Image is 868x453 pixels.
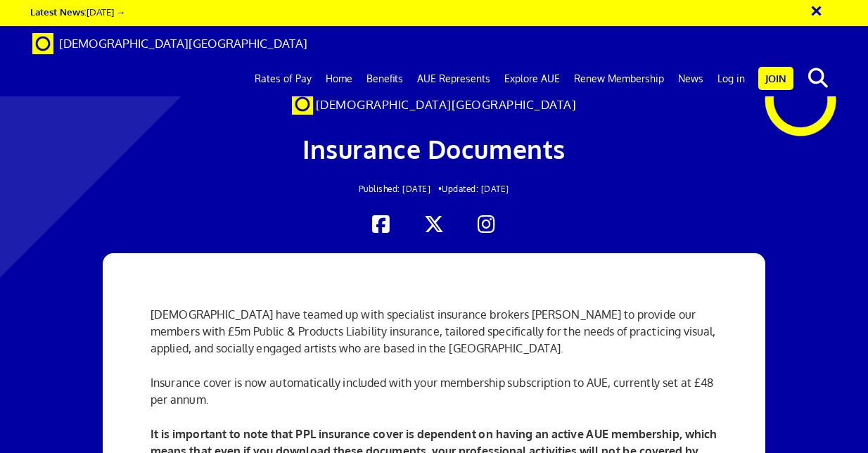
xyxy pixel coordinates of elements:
[758,67,793,90] a: Join
[151,306,717,357] p: [DEMOGRAPHIC_DATA] have teamed up with specialist insurance brokers [PERSON_NAME] to provide our ...
[22,26,318,61] a: Brand [DEMOGRAPHIC_DATA][GEOGRAPHIC_DATA]
[59,36,307,51] span: [DEMOGRAPHIC_DATA][GEOGRAPHIC_DATA]
[497,61,567,96] a: Explore AUE
[319,61,359,96] a: Home
[567,61,671,96] a: Renew Membership
[796,63,839,93] button: search
[151,374,717,408] p: Insurance cover is now automatically included with your membership subscription to AUE, currently...
[671,61,710,96] a: News
[30,6,87,18] strong: Latest News:
[316,97,577,112] span: [DEMOGRAPHIC_DATA][GEOGRAPHIC_DATA]
[30,6,125,18] a: Latest News:[DATE] →
[248,61,319,96] a: Rates of Pay
[302,133,566,165] span: Insurance Documents
[410,61,497,96] a: AUE Represents
[359,61,410,96] a: Benefits
[359,184,442,194] span: Published: [DATE] •
[170,184,698,193] h2: Updated: [DATE]
[710,61,752,96] a: Log in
